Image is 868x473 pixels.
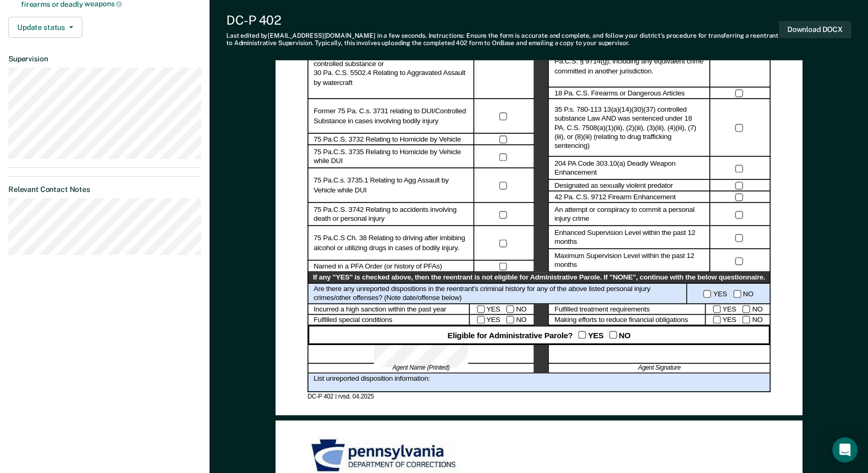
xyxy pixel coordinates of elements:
div: Eligible for Administrative Parole? YES NO [307,326,771,345]
div: Are there any unreported dispositions in the reentrant's criminal history for any of the above li... [307,283,687,304]
label: 35 P.s. 780-113 13(a)(14)(30)(37) controlled substance Law AND was sentenced under 18 PA. C.S. 75... [554,105,704,151]
div: If any "YES" is checked above, then the reentrant is not eligible for Administrative Parole. If "... [307,272,771,283]
div: Making efforts to reduce financial obligations [548,315,706,326]
button: Download DOCX [779,21,851,38]
label: 75 Pa.C.S. 3735 Relating to Homicide by Vehicle while DUI [314,147,468,166]
label: 75 Pa.C.S Ch. 38 Relating to driving after imbibing alcohol or utilizing drugs in cases of bodily... [314,234,468,253]
div: YES NO [706,315,771,326]
label: 42 Pa. C.S. 9712 Firearm Enhancement [554,192,675,202]
label: Designated as sexually violent predator [554,181,673,190]
span: in a few seconds [377,32,425,39]
div: Agent Signature [548,364,770,373]
div: YES NO [469,304,534,315]
label: Former 75 Pa. C.s. 3731 relating to DUI/Controlled Substance in cases involving bodily injury [314,107,468,125]
label: An attempt or conspiracy to commit a personal injury crime [554,206,704,224]
div: DC-P 402 [226,13,779,28]
label: Maximum Supervision Level within the past 12 months [554,252,704,270]
label: Enhanced Supervision Level within the past 12 months [554,229,704,247]
div: Open Intercom Messenger [832,437,858,463]
div: List unreported disposition information: [307,373,771,392]
label: 75 Pa.C.S. 3742 Relating to accidents involving death or personal injury [314,206,468,224]
button: Update status [8,17,82,38]
div: Last edited by [EMAIL_ADDRESS][DOMAIN_NAME] . Instructions: Ensure the form is accurate and compl... [226,32,779,47]
dt: Supervision [8,55,201,63]
label: 204 PA Code 303.10(a) Deadly Weapon Enhancement [554,159,704,177]
dt: Relevant Contact Notes [8,185,201,194]
div: Fulfilled special conditions [307,315,469,326]
div: Agent Name (Printed) [307,364,534,373]
label: Named in a PFA Order (or history of PFAs) [314,262,442,272]
div: YES NO [469,315,534,326]
label: 75 Pa.C.S. 3732 Relating to Homicide by Vehicle [314,135,461,144]
label: Any crime of violence defined in 42 Pa.C.S. § 9714(g), or any attempt, conspiracy or solicitation... [554,30,704,76]
label: 18 Pa. C.S. Firearms or Dangerous Articles [554,89,684,98]
div: YES NO [687,283,771,304]
div: YES NO [706,304,771,315]
div: Incurred a high sanction within the past year [307,304,469,315]
div: DC-P 402 | rvsd. 04.2025 [307,392,771,400]
div: Fulfilled treatment requirements [548,304,706,315]
label: 75 Pa.C.s. 3735.1 Relating to Agg Assault by Vehicle while DUI [314,177,468,195]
